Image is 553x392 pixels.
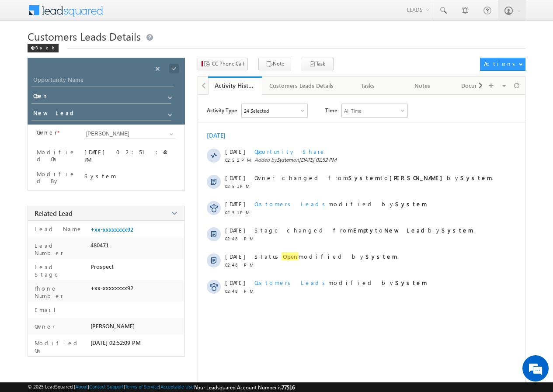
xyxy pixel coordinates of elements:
[348,80,388,91] div: Tasks
[225,174,245,181] span: [DATE]
[32,339,87,354] label: Modified On
[254,279,328,286] span: Customers Leads
[198,58,248,70] button: CC Phone Call
[395,200,427,208] strong: System
[89,384,124,389] a: Contact Support
[390,174,447,181] strong: [PERSON_NAME]
[208,76,262,94] li: Activity History
[277,156,293,163] span: System
[282,252,299,260] span: Open
[195,384,295,391] span: Your Leadsquared Account Number is
[442,226,473,234] strong: System
[225,200,245,208] span: [DATE]
[225,157,251,163] span: 02:52 PM
[225,184,251,189] span: 02:51 PM
[225,236,251,241] span: 02:48 PM
[32,242,87,257] label: Lead Number
[31,75,174,87] input: Opportunity Name Opportunity Name
[28,384,295,391] span: © 2025 LeadSquared | | | | |
[395,279,427,286] strong: System
[225,226,245,234] span: [DATE]
[244,108,269,114] div: 24 Selected
[32,225,83,232] label: Lead Name
[84,148,176,163] div: [DATE] 02:51:48 PM
[254,148,326,155] span: Opportunity Share
[457,80,496,91] div: Documents
[254,226,475,234] span: Stage changed from to by .
[90,339,141,346] span: [DATE] 02:52:09 PM
[353,226,375,234] strong: Empty
[384,226,428,234] strong: New Lead
[212,60,244,68] span: CC Phone Call
[450,76,504,95] a: Documents
[254,252,399,260] span: Status modified by .
[84,172,176,180] div: System
[282,384,295,391] span: 77516
[31,90,171,104] input: Status
[90,263,114,270] span: Prospect
[301,58,334,70] button: Task
[254,174,494,181] span: Owner changed from to by .
[344,108,362,114] div: All Time
[460,174,492,181] strong: System
[208,76,262,95] a: Activity History
[163,108,174,117] a: Show All Items
[225,279,245,286] span: [DATE]
[225,288,251,294] span: 02:48 PM
[225,210,251,215] span: 02:51 PM
[225,253,245,260] span: [DATE]
[32,263,87,278] label: Lead Stage
[225,262,251,267] span: 02:48 PM
[37,129,57,136] label: Owner
[31,108,171,121] input: Stage
[396,76,450,95] a: Notes
[242,104,307,117] div: Owner Changed,Status Changed,Stage Changed,Source Changed,Notes & 19 more..
[84,129,176,139] input: Type to Search
[325,104,337,117] span: Time
[258,58,291,70] button: Note
[403,80,442,91] div: Notes
[37,149,77,163] label: Modified On
[32,306,63,313] label: Email
[348,174,380,181] strong: System
[90,323,135,330] span: [PERSON_NAME]
[90,226,133,233] a: +xx-xxxxxxxx92
[254,200,427,208] span: modified by
[480,58,525,71] button: Actions
[299,156,337,163] span: [DATE] 02:52 PM
[225,148,245,155] span: [DATE]
[125,384,159,389] a: Terms of Service
[32,323,55,330] label: Owner
[254,200,328,208] span: Customers Leads
[90,284,133,291] span: +xx-xxxxxxxx92
[484,60,518,68] div: Actions
[365,253,397,260] strong: System
[269,80,334,91] div: Customers Leads Details
[32,284,87,299] label: Phone Number
[90,242,109,249] span: 480471
[75,384,88,389] a: About
[254,156,509,163] span: Added by on
[262,76,341,95] a: Customers Leads Details
[341,76,396,95] a: Tasks
[160,384,194,389] a: Acceptable Use
[207,131,235,139] div: [DATE]
[254,279,427,286] span: modified by
[165,130,176,139] a: Show All Items
[37,170,77,184] label: Modified By
[35,209,73,218] span: Related Lead
[215,81,256,90] div: Activity History
[28,44,59,52] div: Back
[207,104,237,117] span: Activity Type
[28,29,141,43] span: Customers Leads Details
[163,91,174,100] a: Show All Items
